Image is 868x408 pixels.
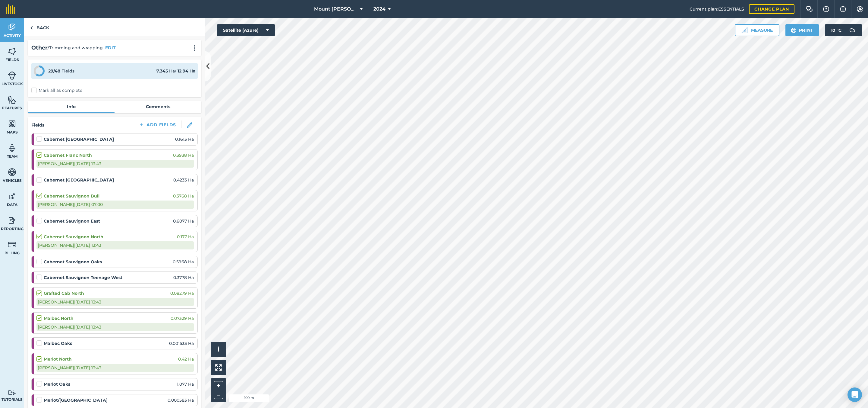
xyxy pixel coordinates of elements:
img: svg+xml;base64,PD94bWwgdmVyc2lvbj0iMS4wIiBlbmNvZGluZz0idXRmLTgiPz4KPCEtLSBHZW5lcmF0b3I6IEFkb2JlIE... [846,24,858,36]
img: svg+xml;base64,PHN2ZyB4bWxucz0iaHR0cDovL3d3dy53My5vcmcvMjAwMC9zdmciIHdpZHRoPSI1NiIgaGVpZ2h0PSI2MC... [8,47,16,56]
button: Measure [735,24,779,36]
span: 0.001533 Ha [169,340,194,347]
a: Back [24,18,55,36]
button: + [214,381,223,390]
strong: Merlot/[GEOGRAPHIC_DATA] [44,397,108,403]
strong: Grafted Cab North [44,290,84,297]
img: Four arrows, one pointing top left, one top right, one bottom right and the last bottom left [215,364,222,371]
button: EDIT [105,44,116,51]
div: [PERSON_NAME] | [DATE] 07:00 [36,201,194,208]
strong: Merlot North [44,356,72,362]
button: Print [785,24,819,36]
img: svg+xml;base64,PD94bWwgdmVyc2lvbj0iMS4wIiBlbmNvZGluZz0idXRmLTgiPz4KPCEtLSBHZW5lcmF0b3I6IEFkb2JlIE... [8,71,16,80]
div: Fields [48,68,74,74]
button: Satellite (Azure) [217,24,275,36]
span: 0.6077 Ha [173,218,194,224]
strong: Cabernet Sauvignon Oaks [44,259,102,265]
span: i [218,345,219,353]
span: 0.5968 Ha [173,259,194,265]
span: 0.177 Ha [177,233,194,240]
span: / Trimming and wrapping [48,44,103,51]
strong: Cabernet Sauvignon North [44,233,103,240]
strong: Cabernet Sauvignon Bull [44,193,99,199]
label: Mark all as complete [31,87,82,94]
span: 10 ° C [831,24,841,36]
span: 0.42 Ha [178,356,194,362]
a: Comments [115,101,201,112]
img: svg+xml;base64,PHN2ZyB4bWxucz0iaHR0cDovL3d3dy53My5vcmcvMjAwMC9zdmciIHdpZHRoPSIxOSIgaGVpZ2h0PSIyNC... [791,27,797,34]
button: 10 °C [825,24,862,36]
span: Mount [PERSON_NAME] [314,5,357,13]
div: [PERSON_NAME] | [DATE] 13:43 [36,364,194,372]
a: Info [28,101,115,112]
strong: Malbec Oaks [44,340,72,347]
strong: 7.345 [156,68,168,74]
span: Current plan : ESSENTIALS [690,6,744,12]
img: fieldmargin Logo [6,4,15,14]
strong: Cabernet Sauvignon Teenage West [44,274,122,281]
strong: Cabernet Sauvignon East [44,218,100,224]
img: svg+xml;base64,PHN2ZyB4bWxucz0iaHR0cDovL3d3dy53My5vcmcvMjAwMC9zdmciIHdpZHRoPSIxNyIgaGVpZ2h0PSIxNy... [840,5,846,13]
span: 0.4233 Ha [173,177,194,183]
strong: Cabernet Franc North [44,152,92,159]
span: 1.077 Ha [177,381,194,387]
a: Change plan [749,4,794,14]
img: svg+xml;base64,PHN2ZyB4bWxucz0iaHR0cDovL3d3dy53My5vcmcvMjAwMC9zdmciIHdpZHRoPSIyMCIgaGVpZ2h0PSIyNC... [191,45,198,51]
strong: Cabernet [GEOGRAPHIC_DATA] [44,177,114,183]
div: [PERSON_NAME] | [DATE] 13:43 [36,241,194,249]
img: svg+xml;base64,PD94bWwgdmVyc2lvbj0iMS4wIiBlbmNvZGluZz0idXRmLTgiPz4KPCEtLSBHZW5lcmF0b3I6IEFkb2JlIE... [8,216,16,225]
img: svg+xml;base64,PHN2ZyB4bWxucz0iaHR0cDovL3d3dy53My5vcmcvMjAwMC9zdmciIHdpZHRoPSI1NiIgaGVpZ2h0PSI2MC... [8,119,16,128]
h2: Other [31,43,48,52]
div: Open Intercom Messenger [848,387,862,402]
strong: Cabernet [GEOGRAPHIC_DATA] [44,136,114,143]
img: svg+xml;base64,PHN2ZyB4bWxucz0iaHR0cDovL3d3dy53My5vcmcvMjAwMC9zdmciIHdpZHRoPSI5IiBoZWlnaHQ9IjI0Ii... [30,24,33,31]
img: svg+xml;base64,PD94bWwgdmVyc2lvbj0iMS4wIiBlbmNvZGluZz0idXRmLTgiPz4KPCEtLSBHZW5lcmF0b3I6IEFkb2JlIE... [8,240,16,249]
span: 0.3768 Ha [173,193,194,199]
img: A question mark icon [822,6,830,12]
img: Two speech bubbles overlapping with the left bubble in the forefront [806,6,813,12]
img: svg+xml;base64,PD94bWwgdmVyc2lvbj0iMS4wIiBlbmNvZGluZz0idXRmLTgiPz4KPCEtLSBHZW5lcmF0b3I6IEFkb2JlIE... [8,143,16,153]
strong: Merlot Oaks [44,381,70,387]
img: svg+xml;base64,PHN2ZyB4bWxucz0iaHR0cDovL3d3dy53My5vcmcvMjAwMC9zdmciIHdpZHRoPSI1NiIgaGVpZ2h0PSI2MC... [8,95,16,104]
div: Ha / Ha [156,68,195,74]
img: svg+xml;base64,PD94bWwgdmVyc2lvbj0iMS4wIiBlbmNvZGluZz0idXRmLTgiPz4KPCEtLSBHZW5lcmF0b3I6IEFkb2JlIE... [8,192,16,201]
strong: 12.94 [178,68,188,74]
span: 0.3938 Ha [173,152,194,159]
span: 0.000583 Ha [168,397,194,403]
button: i [211,342,226,357]
div: [PERSON_NAME] | [DATE] 13:43 [36,160,194,168]
div: [PERSON_NAME] | [DATE] 13:43 [36,298,194,306]
img: svg+xml;base64,PD94bWwgdmVyc2lvbj0iMS4wIiBlbmNvZGluZz0idXRmLTgiPz4KPCEtLSBHZW5lcmF0b3I6IEFkb2JlIE... [8,390,16,396]
img: svg+xml;base64,PD94bWwgdmVyc2lvbj0iMS4wIiBlbmNvZGluZz0idXRmLTgiPz4KPCEtLSBHZW5lcmF0b3I6IEFkb2JlIE... [8,23,16,32]
span: 2024 [373,5,385,13]
span: 0.07329 Ha [171,315,194,322]
div: [PERSON_NAME] | [DATE] 13:43 [36,323,194,331]
strong: Malbec North [44,315,74,322]
img: svg+xml;base64,PD94bWwgdmVyc2lvbj0iMS4wIiBlbmNvZGluZz0idXRmLTgiPz4KPCEtLSBHZW5lcmF0b3I6IEFkb2JlIE... [8,168,16,177]
span: 0.3778 Ha [173,274,194,281]
strong: 29 / 48 [48,68,60,74]
img: A cog icon [856,6,863,12]
span: 0.08279 Ha [170,290,194,297]
button: Add Fields [134,120,181,129]
h4: Fields [31,122,44,128]
img: svg+xml;base64,PHN2ZyB3aWR0aD0iMTgiIGhlaWdodD0iMTgiIHZpZXdCb3g9IjAgMCAxOCAxOCIgZmlsbD0ibm9uZSIgeG... [187,122,192,128]
span: 0.1613 Ha [175,136,194,143]
button: – [214,390,223,399]
img: Ruler icon [741,27,747,33]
